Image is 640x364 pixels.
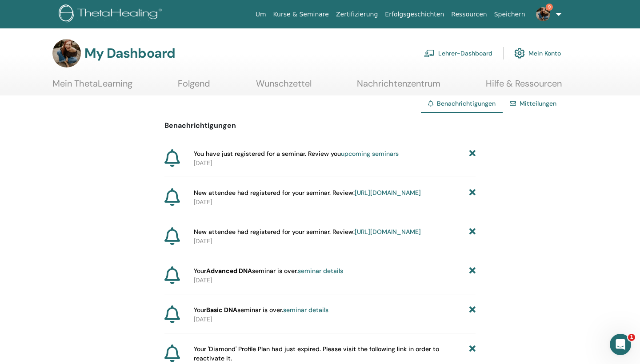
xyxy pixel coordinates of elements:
h3: My Dashboard [84,45,175,61]
a: upcoming seminars [341,150,399,158]
span: New attendee had registered for your seminar. Review: [194,227,421,237]
a: Um [252,6,270,23]
span: Your seminar is over. [194,266,343,276]
a: Speichern [491,6,529,23]
a: seminar details [283,306,328,314]
iframe: Intercom live chat [610,334,631,355]
p: [DATE] [194,276,476,285]
img: default.jpg [536,7,550,21]
span: Your seminar is over. [194,305,328,315]
p: [DATE] [194,198,476,207]
a: Lehrer-Dashboard [424,44,492,63]
a: Kurse & Seminare [270,6,332,23]
img: default.jpg [52,39,81,67]
img: cog.svg [514,46,525,61]
a: Wunschzettel [256,78,312,95]
a: Zertifizierung [332,6,381,23]
a: Mein Konto [514,44,561,63]
strong: Advanced DNA [206,267,252,275]
p: [DATE] [194,237,476,246]
span: 9 [546,4,553,11]
a: Folgend [178,78,210,95]
p: Benachrichtigungen [164,120,476,131]
span: You have just registered for a seminar. Review you [194,149,399,158]
p: [DATE] [194,158,476,168]
strong: Basic DNA [206,306,237,314]
span: 1 [628,334,635,341]
img: logo.png [59,4,165,24]
span: Benachrichtigungen [437,99,496,107]
a: Nachrichtenzentrum [357,78,440,95]
a: Mein ThetaLearning [52,78,132,95]
img: chalkboard-teacher.svg [424,49,435,57]
a: Erfolgsgeschichten [381,6,448,23]
a: [URL][DOMAIN_NAME] [355,228,421,236]
a: Hilfe & Ressourcen [486,78,562,95]
a: Mitteilungen [520,99,556,107]
p: [DATE] [194,315,476,324]
a: seminar details [298,267,343,275]
span: New attendee had registered for your seminar. Review: [194,188,421,198]
a: [URL][DOMAIN_NAME] [355,189,421,197]
a: Ressourcen [448,6,490,23]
